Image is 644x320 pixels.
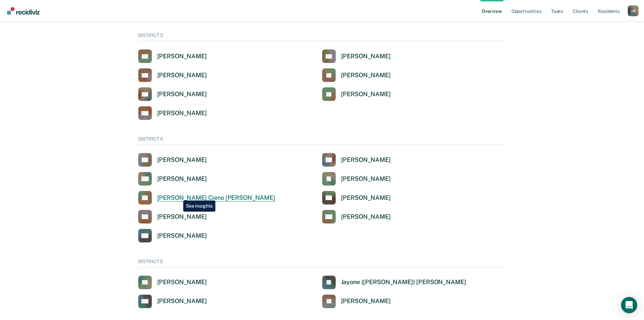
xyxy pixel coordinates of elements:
div: [PERSON_NAME] [341,90,391,98]
div: Open Intercom Messenger [621,297,637,313]
div: [PERSON_NAME] [157,156,207,164]
a: [PERSON_NAME] [322,172,391,186]
div: [PERSON_NAME] [157,232,207,240]
button: Profile dropdown button [628,5,639,16]
div: [PERSON_NAME] [341,52,391,60]
div: Jayone ([PERSON_NAME]) [PERSON_NAME] [341,278,466,286]
a: [PERSON_NAME] [138,87,207,101]
a: [PERSON_NAME] [322,153,391,167]
a: [PERSON_NAME] [322,87,391,101]
div: [PERSON_NAME] Cieno [PERSON_NAME] [157,194,275,202]
a: [PERSON_NAME] [138,106,207,120]
a: [PERSON_NAME] [138,229,207,242]
a: [PERSON_NAME] [138,153,207,167]
div: [PERSON_NAME] [157,213,207,221]
a: [PERSON_NAME] [322,49,391,63]
div: U B [628,5,639,16]
div: DISTRICT 4 [138,136,506,145]
div: [PERSON_NAME] [341,297,391,305]
div: [PERSON_NAME] [157,52,207,60]
a: [PERSON_NAME] [138,68,207,82]
div: [PERSON_NAME] [157,71,207,79]
img: Recidiviz [7,7,40,15]
a: [PERSON_NAME] [322,68,391,82]
a: [PERSON_NAME] [138,295,207,308]
a: [PERSON_NAME] [138,172,207,186]
div: DISTRICT 3 [138,33,506,41]
div: [PERSON_NAME] [341,175,391,183]
a: [PERSON_NAME] Cieno [PERSON_NAME] [138,191,275,205]
a: [PERSON_NAME] [138,276,207,289]
a: [PERSON_NAME] [138,49,207,63]
a: Jayone ([PERSON_NAME]) [PERSON_NAME] [322,276,466,289]
div: [PERSON_NAME] [157,90,207,98]
a: [PERSON_NAME] [322,191,391,205]
div: [PERSON_NAME] [157,278,207,286]
div: [PERSON_NAME] [157,297,207,305]
a: [PERSON_NAME] [322,295,391,308]
div: [PERSON_NAME] [341,71,391,79]
div: [PERSON_NAME] [157,109,207,117]
div: [PERSON_NAME] [341,156,391,164]
div: [PERSON_NAME] [341,213,391,221]
div: DISTRICT 5 [138,259,506,268]
a: [PERSON_NAME] [322,210,391,223]
a: [PERSON_NAME] [138,210,207,223]
div: [PERSON_NAME] [341,194,391,202]
div: [PERSON_NAME] [157,175,207,183]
